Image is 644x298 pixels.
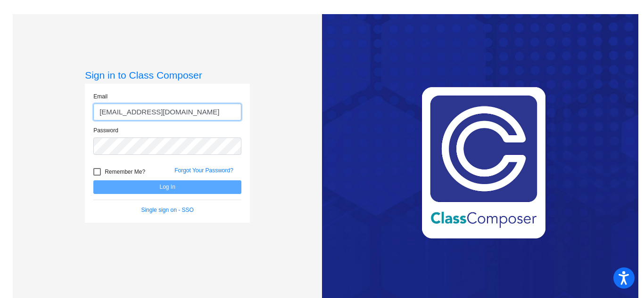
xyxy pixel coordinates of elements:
[141,207,193,213] a: Single sign on - SSO
[93,126,118,135] label: Password
[174,167,233,174] a: Forgot Your Password?
[105,166,145,177] span: Remember Me?
[93,92,107,101] label: Email
[85,69,250,81] h3: Sign in to Class Composer
[93,180,241,194] button: Log In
